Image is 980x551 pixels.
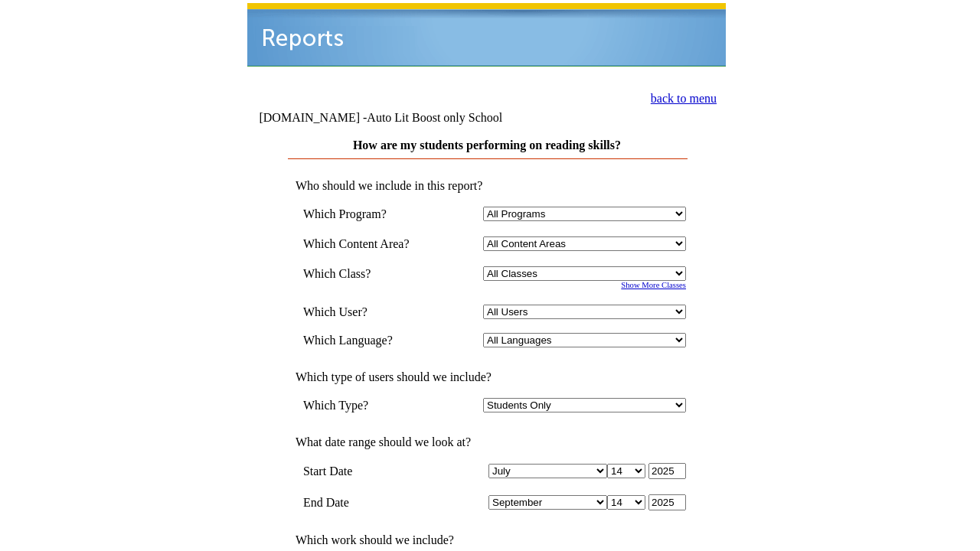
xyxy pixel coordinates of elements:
[367,111,502,124] nobr: Auto Lit Boost only School
[288,435,686,449] td: What date range should we look at?
[353,139,621,152] a: How are my students performing on reading skills?
[303,266,432,281] td: Which Class?
[303,398,432,412] td: Which Type?
[303,333,432,347] td: Which Language?
[303,237,410,250] nobr: Which Content Area?
[288,370,686,384] td: Which type of users should we include?
[303,207,432,221] td: Which Program?
[288,179,686,193] td: Who should we include in this report?
[651,92,717,105] a: back to menu
[288,533,686,547] td: Which work should we include?
[259,111,541,125] td: [DOMAIN_NAME] -
[247,3,726,67] img: header
[303,494,432,510] td: End Date
[621,281,686,289] a: Show More Classes
[303,305,432,319] td: Which User?
[303,463,432,479] td: Start Date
